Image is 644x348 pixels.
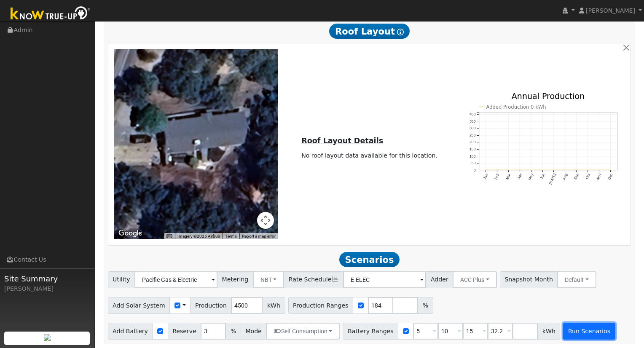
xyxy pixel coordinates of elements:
span: % [418,297,433,314]
text: Mar [505,173,511,180]
text: Apr [516,173,523,180]
button: Run Scenarios [563,323,615,340]
text: 150 [470,147,476,151]
circle: onclick="" [496,169,497,171]
button: Map camera controls [257,212,274,229]
span: [PERSON_NAME] [586,7,635,14]
i: Show Help [397,29,404,35]
span: Snapshot Month [500,271,558,288]
circle: onclick="" [530,169,531,171]
text: Jan [482,173,488,180]
span: Mode [241,323,266,340]
circle: onclick="" [576,169,577,171]
a: Report a map error [242,234,276,238]
text: 50 [471,161,475,165]
div: [PERSON_NAME] [4,284,90,293]
span: Site Summary [4,273,90,284]
text: Dec [607,172,614,180]
td: No roof layout data available for this location. [300,150,439,162]
text: Aug [561,173,568,180]
text: Jun [539,173,545,180]
circle: onclick="" [564,169,566,171]
span: Scenarios [339,252,400,267]
text: 200 [470,140,476,144]
span: Rate Schedule [284,271,343,288]
span: % [225,323,241,340]
button: Keyboard shortcuts [166,233,172,239]
a: Open this area in Google Maps (opens a new window) [116,228,144,239]
text: Sep [573,173,580,180]
text: [DATE] [548,173,557,185]
input: Select a Utility [134,271,217,288]
span: Reserve [168,323,201,340]
circle: onclick="" [485,169,486,171]
span: Imagery ©2025 Airbus [177,234,220,238]
text: 250 [470,133,476,137]
circle: onclick="" [587,169,588,171]
button: Default [557,271,596,288]
a: Terms (opens in new tab) [225,234,237,238]
span: Add Battery [108,323,153,340]
span: Utility [108,271,135,288]
text: Added Production 0 kWh [486,104,546,110]
span: Roof Layout [329,24,410,39]
text: Oct [585,173,591,180]
span: Adder [426,271,453,288]
circle: onclick="" [542,169,543,171]
img: Know True-Up [6,5,95,24]
input: Select a Rate Schedule [343,271,426,288]
text: May [527,172,534,181]
text: 300 [470,126,476,130]
text: 350 [470,119,476,123]
text: Annual Production [512,91,585,100]
img: Google [116,228,144,239]
text: 400 [470,112,476,116]
img: retrieve [44,334,51,341]
span: kWh [537,323,560,340]
span: Production [190,297,231,314]
span: Production Ranges [288,297,353,314]
circle: onclick="" [598,169,600,171]
button: Self Consumption [266,323,340,340]
text: Feb [494,173,500,180]
u: Roof Layout Details [301,137,383,145]
text: 100 [470,154,476,158]
text: 0 [473,168,475,172]
circle: onclick="" [507,169,509,171]
button: NBT [253,271,284,288]
span: Add Solar System [108,297,170,314]
span: Battery Ranges [343,323,398,340]
span: kWh [262,297,285,314]
text: Nov [596,172,602,180]
circle: onclick="" [519,169,520,171]
button: ACC Plus [453,271,497,288]
span: Metering [217,271,253,288]
circle: onclick="" [610,169,611,171]
circle: onclick="" [553,169,554,171]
